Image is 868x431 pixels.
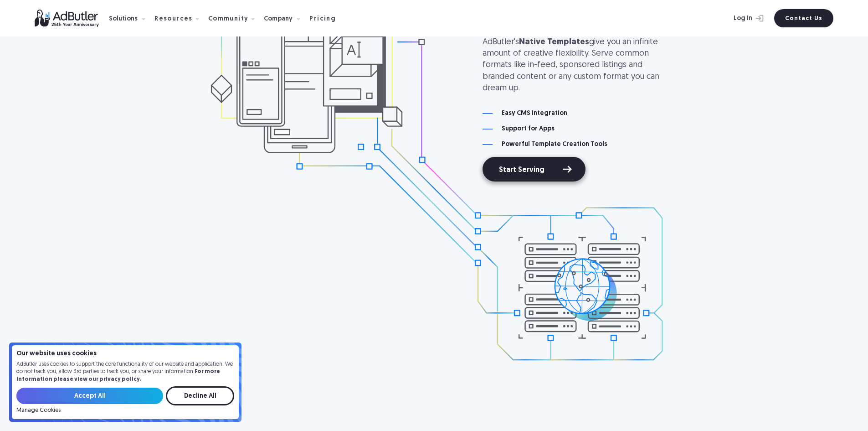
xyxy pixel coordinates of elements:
h4: Powerful Template Creation Tools [502,141,607,148]
a: Manage Cookies [16,407,61,414]
p: AdButler's give you an infinite amount of creative flexibility. Serve common formats like in-feed... [483,36,665,94]
a: Start Serving [483,157,586,182]
input: Decline All [166,386,234,405]
strong: Native Templates [519,38,589,47]
p: AdButler uses cookies to support the core functionality of our website and application. We do not... [16,361,234,384]
a: Log In [709,9,769,27]
h4: Support for Apps [502,126,555,132]
div: Solutions [109,16,138,22]
h4: Our website uses cookies [16,351,234,357]
input: Accept All [16,388,163,404]
h4: Easy CMS Integration [502,110,567,117]
div: Resources [154,16,193,22]
div: Company [264,16,293,22]
div: Community [208,16,249,22]
a: Pricing [309,14,343,22]
div: Pricing [309,16,336,22]
a: Contact Us [774,9,833,27]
